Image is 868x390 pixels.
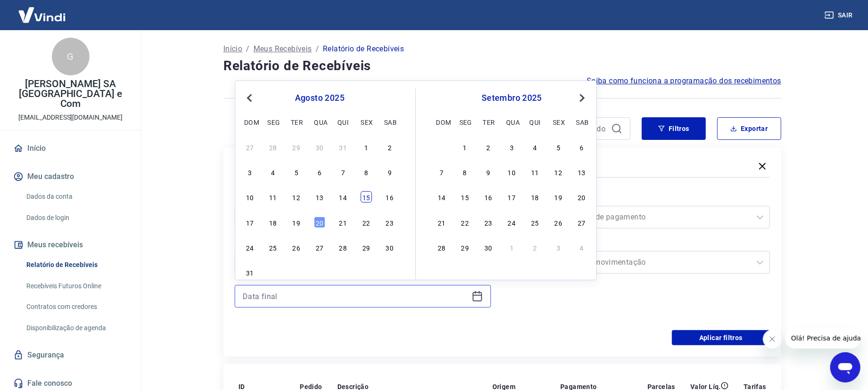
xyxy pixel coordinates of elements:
[323,43,404,55] p: Relatório de Recebíveis
[18,113,123,122] p: [EMAIL_ADDRESS][DOMAIN_NAME]
[223,57,781,75] h4: Relatório de Recebíveis
[530,141,541,153] div: Choose quinta-feira, 4 de setembro de 2025
[384,141,395,153] div: Choose sábado, 2 de agosto de 2025
[587,75,781,87] span: Saiba como funciona a programação dos recebimentos
[337,141,349,153] div: Choose quinta-feira, 31 de julho de 2025
[360,166,372,178] div: Choose sexta-feira, 8 de agosto de 2025
[763,330,782,349] iframe: Fechar mensagem
[672,330,770,345] button: Aplicar filtros
[337,191,349,203] div: Choose quinta-feira, 14 de agosto de 2025
[337,242,349,253] div: Choose quinta-feira, 28 de agosto de 2025
[360,242,372,253] div: Choose sexta-feira, 29 de agosto de 2025
[506,191,517,203] div: Choose quarta-feira, 17 de setembro de 2025
[506,217,517,228] div: Choose quarta-feira, 24 de setembro de 2025
[553,217,564,228] div: Choose sexta-feira, 26 de setembro de 2025
[506,141,517,153] div: Choose quarta-feira, 3 de setembro de 2025
[244,217,255,228] div: Choose domingo, 17 de agosto de 2025
[576,191,588,203] div: Choose sábado, 20 de setembro de 2025
[360,141,372,153] div: Choose sexta-feira, 1 de agosto de 2025
[244,242,255,253] div: Choose domingo, 24 de agosto de 2025
[506,166,517,178] div: Choose quarta-feira, 10 de setembro de 2025
[254,43,312,55] a: Meus Recebíveis
[530,191,541,203] div: Choose quinta-feira, 18 de setembro de 2025
[483,166,494,178] div: Choose terça-feira, 9 de setembro de 2025
[576,141,588,153] div: Choose sábado, 6 de setembro de 2025
[244,267,255,278] div: Choose domingo, 31 de agosto de 2025
[506,116,517,128] div: qua
[314,116,326,128] div: qua
[243,289,468,303] input: Data final
[435,140,589,254] div: month 2025-09
[316,43,319,55] p: /
[268,242,279,253] div: Choose segunda-feira, 25 de agosto de 2025
[223,43,242,55] p: Início
[459,116,471,128] div: seg
[436,191,447,203] div: Choose domingo, 14 de setembro de 2025
[243,140,396,279] div: month 2025-08
[268,267,279,278] div: Choose segunda-feira, 1 de setembro de 2025
[717,117,781,140] button: Exportar
[483,217,494,228] div: Choose terça-feira, 23 de setembro de 2025
[246,43,249,55] p: /
[268,141,279,153] div: Choose segunda-feira, 28 de julho de 2025
[384,191,395,203] div: Choose sábado, 16 de agosto de 2025
[244,92,255,104] button: Previous Month
[436,141,447,153] div: Choose domingo, 31 de agosto de 2025
[314,166,326,178] div: Choose quarta-feira, 6 de agosto de 2025
[483,141,494,153] div: Choose terça-feira, 2 de setembro de 2025
[314,267,326,278] div: Choose quarta-feira, 3 de setembro de 2025
[360,267,372,278] div: Choose sexta-feira, 5 de setembro de 2025
[52,38,90,75] div: G
[23,208,130,227] a: Dados de login
[11,0,73,29] img: Vindi
[337,166,349,178] div: Choose quinta-feira, 7 de agosto de 2025
[642,117,706,140] button: Filtros
[291,141,302,153] div: Choose terça-feira, 29 de julho de 2025
[268,166,279,178] div: Choose segunda-feira, 4 de agosto de 2025
[830,352,860,382] iframe: Botão para abrir a janela de mensagens
[291,116,302,128] div: ter
[530,166,541,178] div: Choose quinta-feira, 11 de setembro de 2025
[459,217,471,228] div: Choose segunda-feira, 22 de setembro de 2025
[11,138,130,159] a: Início
[483,116,494,128] div: ter
[384,217,395,228] div: Choose sábado, 23 de agosto de 2025
[11,166,130,187] button: Meu cadastro
[553,116,564,128] div: sex
[384,166,395,178] div: Choose sábado, 9 de agosto de 2025
[291,217,302,228] div: Choose terça-feira, 19 de agosto de 2025
[436,217,447,228] div: Choose domingo, 21 de setembro de 2025
[553,166,564,178] div: Choose sexta-feira, 12 de setembro de 2025
[483,242,494,253] div: Choose terça-feira, 30 de setembro de 2025
[516,193,768,204] label: Forma de Pagamento
[553,191,564,203] div: Choose sexta-feira, 19 de setembro de 2025
[459,242,471,253] div: Choose segunda-feira, 29 de setembro de 2025
[823,7,857,24] button: Sair
[360,217,372,228] div: Choose sexta-feira, 22 de agosto de 2025
[483,191,494,203] div: Choose terça-feira, 16 de setembro de 2025
[268,191,279,203] div: Choose segunda-feira, 11 de agosto de 2025
[360,191,372,203] div: Choose sexta-feira, 15 de agosto de 2025
[291,267,302,278] div: Choose terça-feira, 2 de setembro de 2025
[436,166,447,178] div: Choose domingo, 7 de setembro de 2025
[23,297,130,317] a: Contratos com credores
[530,242,541,253] div: Choose quinta-feira, 2 de outubro de 2025
[23,187,130,206] a: Dados da conta
[314,217,326,228] div: Choose quarta-feira, 20 de agosto de 2025
[11,235,130,255] button: Meus recebíveis
[576,242,588,253] div: Choose sábado, 4 de outubro de 2025
[436,242,447,253] div: Choose domingo, 28 de setembro de 2025
[11,345,130,366] a: Segurança
[576,92,588,104] button: Next Month
[23,276,130,296] a: Recebíveis Futuros Online
[291,166,302,178] div: Choose terça-feira, 5 de agosto de 2025
[360,116,372,128] div: sex
[337,217,349,228] div: Choose quinta-feira, 21 de agosto de 2025
[384,116,395,128] div: sab
[459,141,471,153] div: Choose segunda-feira, 1 de setembro de 2025
[530,116,541,128] div: qui
[384,267,395,278] div: Choose sábado, 6 de setembro de 2025
[314,242,326,253] div: Choose quarta-feira, 27 de agosto de 2025
[530,217,541,228] div: Choose quinta-feira, 25 de setembro de 2025
[576,217,588,228] div: Choose sábado, 27 de setembro de 2025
